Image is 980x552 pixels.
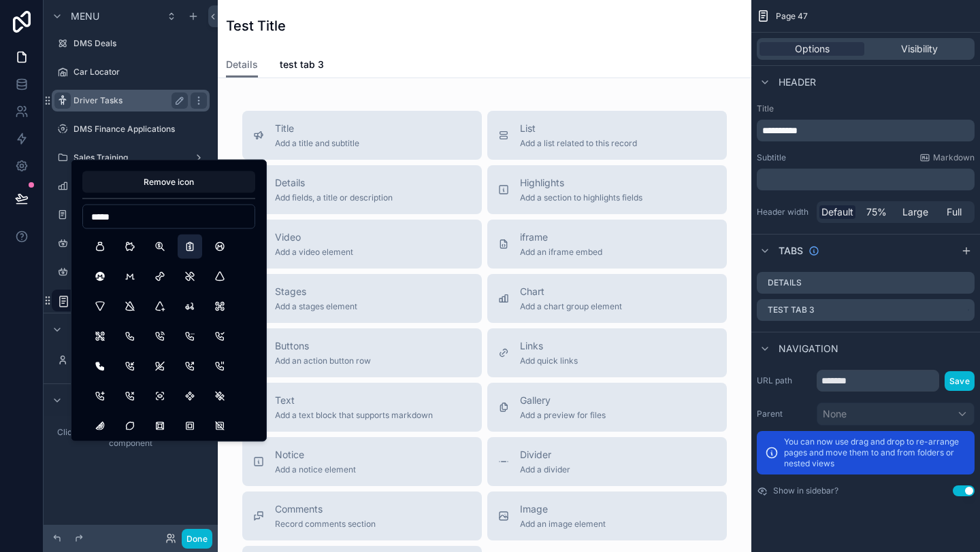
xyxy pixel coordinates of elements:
button: ScanEye [148,384,172,409]
button: CurrencyMonero [118,264,142,289]
span: Add a section to highlights fields [520,192,642,203]
span: Add an action button row [275,356,371,366]
span: 75% [866,205,887,219]
span: Page 47 [776,11,808,22]
span: Add fields, a title or description [275,192,393,203]
div: scrollable content [44,416,218,460]
a: DMS Finance Applications [52,118,210,140]
button: DetailsAdd fields, a title or description [242,165,482,214]
button: ButtonsAdd an action button row [242,328,482,377]
div: scrollable content [757,120,975,141]
span: Buttons [275,339,371,353]
button: HighlightsAdd a section to highlights fields [487,165,727,214]
a: Driver Tasks [52,90,210,111]
label: DMS Deals [73,38,207,49]
div: scrollable content [757,169,975,190]
a: Details [226,52,258,78]
button: TitleAdd a title and subtitle [242,111,482,160]
span: Add a text block that supports markdown [275,410,433,421]
a: Markdown [919,152,975,163]
span: Tabs [779,244,803,258]
span: List [520,122,637,135]
span: Divider [520,448,570,462]
span: Options [795,42,830,56]
button: BoxModel2 [178,414,202,438]
button: GalleryAdd a preview for files [487,383,727,432]
span: None [823,407,847,421]
a: My Profile [52,349,210,371]
button: Save [945,371,975,391]
span: Links [520,339,578,353]
button: Cone [208,264,232,289]
span: Add quick links [520,356,578,366]
h1: Test Title [226,16,286,35]
a: Sales Training [52,147,210,169]
span: Visibility [901,42,938,56]
span: Menu [71,10,99,23]
button: Bone [148,264,172,289]
button: Lemon2 [118,414,142,438]
span: Add a stages element [275,301,357,312]
button: PigMoney [118,235,142,259]
button: NoticeAdd a notice element [242,437,482,486]
button: CommentsRecord comments section [242,491,482,540]
div: Click the plus icon above to add a new component [44,416,218,460]
label: Sales Training [73,152,188,163]
a: Insurance Board [52,232,210,254]
label: Parent [757,409,811,419]
span: Add an image element [520,519,606,530]
button: StagesAdd a stages element [242,274,482,323]
span: Gallery [520,394,606,407]
span: Default [821,205,853,219]
label: test tab 3 [768,305,815,315]
button: PhoneIncoming [118,354,142,379]
button: Done [182,529,212,549]
span: Notice [275,448,356,462]
button: DroneOff [88,324,112,349]
button: Moneybag [88,235,112,259]
span: Add a title and subtitle [275,138,359,149]
button: Lemon [88,414,112,438]
label: Car Locator [73,67,207,77]
button: CoinMonero [208,235,232,259]
span: iframe [520,230,602,244]
label: Subtitle [757,152,786,163]
button: PhoneCalling [178,324,202,349]
span: Add a preview for files [520,410,606,421]
span: Add a video element [275,247,353,258]
span: Header [779,75,816,89]
button: PhoneFilled [88,354,112,379]
span: Add an iframe embed [520,247,602,258]
label: Show in sidebar? [773,485,838,496]
button: PhoneX [118,384,142,409]
button: PhoneOff [148,354,172,379]
span: Video [275,230,353,244]
span: Details [275,176,393,190]
button: Drone [208,294,232,319]
span: Add a notice element [275,464,356,475]
span: Markdown [933,152,975,163]
button: ConePlus [148,294,172,319]
button: CoinMoneroFilled [88,264,112,289]
label: Title [757,103,975,114]
span: Stages [275,285,357,298]
button: iframeAdd an iframe embed [487,220,727,269]
label: Driver Tasks [73,95,182,106]
button: Remove icon [82,171,255,193]
button: Phone [118,324,142,349]
button: ComponentsOff [208,384,232,409]
span: Comments [275,502,376,516]
button: PhoneCheck [208,324,232,349]
span: Record comments section [275,519,376,530]
button: PhonePlus [88,384,112,409]
button: Cone2 [88,294,112,319]
p: You can now use drag and drop to re-arrange pages and move them to and from folders or nested views [784,436,966,469]
button: ReportMoney [178,235,202,259]
a: DMS Car Movement [52,204,210,226]
span: Large [902,205,928,219]
a: Sales Dashboard [52,175,210,197]
span: Full [947,205,962,219]
span: Add a chart group element [520,301,622,312]
label: Header width [757,207,811,218]
span: Add a divider [520,464,570,475]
